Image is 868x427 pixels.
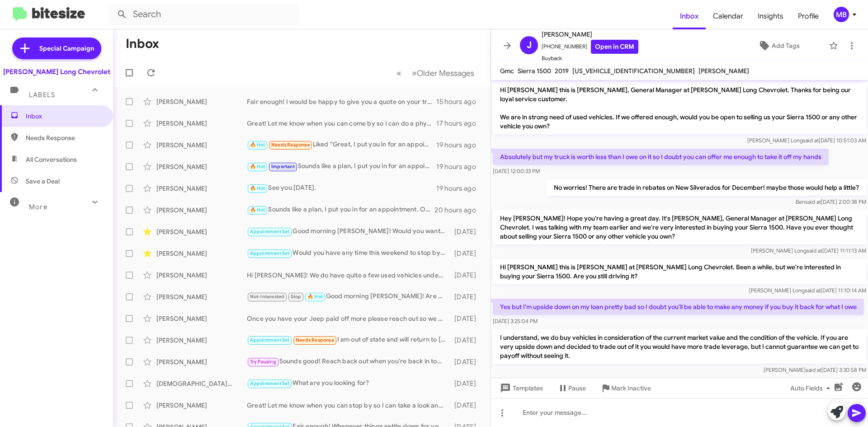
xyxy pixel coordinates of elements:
[247,357,450,367] div: Sounds good! Reach back out when you're back in town.
[412,67,417,79] span: »
[493,299,864,315] p: Yes but I'm upside down on my loan pretty bad so I doubt you'll be able to make any money if you ...
[764,366,866,373] span: [PERSON_NAME] [DATE] 3:30:58 PM
[491,380,550,396] button: Templates
[493,318,538,324] span: [DATE] 3:25:04 PM
[747,137,866,144] span: [PERSON_NAME] Long [DATE] 10:51:03 AM
[790,380,834,396] span: Auto Fields
[156,401,247,410] div: [PERSON_NAME]
[772,38,800,54] span: Add Tags
[434,206,483,215] div: 20 hours ago
[39,44,94,53] span: Special Campaign
[555,67,569,75] span: 2019
[26,133,103,142] span: Needs Response
[807,247,822,254] span: said at
[436,162,483,171] div: 19 hours ago
[706,3,750,29] a: Calendar
[247,401,450,410] div: Great! Let me know when you can stop by so I can take a look and give you an offer.
[493,168,540,174] span: [DATE] 12:00:33 PM
[156,314,247,323] div: [PERSON_NAME]
[493,210,866,244] p: Hey [PERSON_NAME]! Hope you're having a great day. It's [PERSON_NAME], General Manager at [PERSON...
[156,206,247,215] div: [PERSON_NAME]
[450,357,483,366] div: [DATE]
[156,292,247,301] div: [PERSON_NAME]
[156,141,247,150] div: [PERSON_NAME]
[247,335,450,345] div: I am out of state and will return to [US_STATE] in November.
[673,3,706,29] a: Inbox
[250,359,276,365] span: Try Pausing
[247,271,450,280] div: Hi [PERSON_NAME]! We do have quite a few used vehicles under 10K. Do you want me to send you over...
[156,336,247,345] div: [PERSON_NAME]
[156,97,247,106] div: [PERSON_NAME]
[271,164,295,169] span: Important
[247,161,436,172] div: Sounds like a plan, I put you in for an appointment. Here's our address: [STREET_ADDRESS]
[271,142,310,148] span: Needs Response
[156,249,247,258] div: [PERSON_NAME]
[805,287,821,294] span: said at
[450,249,483,258] div: [DATE]
[392,64,480,82] nav: Page navigation example
[247,119,436,128] div: Great! Let me know when you can come by so I can do a physical and mechanical inspection of it.
[493,329,866,364] p: I understand, we do buy vehicles in consideration of the current market value and the condition o...
[493,149,829,165] p: Absolutely but my truck is worth less than I owe on it so I doubt you can offer me enough to take...
[247,378,450,389] div: What are you looking for?
[450,271,483,280] div: [DATE]
[493,82,866,134] p: Hi [PERSON_NAME] this is [PERSON_NAME], General Manager at [PERSON_NAME] Long Chevrolet. Thanks f...
[250,250,290,256] span: Appointment Set
[156,119,247,128] div: [PERSON_NAME]
[250,185,265,191] span: 🔥 Hot
[307,294,323,300] span: 🔥 Hot
[250,229,290,235] span: Appointment Set
[156,162,247,171] div: [PERSON_NAME]
[250,164,265,169] span: 🔥 Hot
[126,37,159,51] h1: Inbox
[518,67,551,75] span: Sierra 1500
[732,38,825,54] button: Add Tags
[247,205,434,215] div: Sounds like a plan, I put you in for an appointment. Our address is [STREET_ADDRESS]
[250,337,290,343] span: Appointment Set
[247,314,450,323] div: Once you have your Jeep paid off more please reach out so we can see what we can do.
[247,291,450,302] div: Good morning [PERSON_NAME]! Are you still considering that Ford Expedition Platinum?
[26,155,77,164] span: All Conversations
[391,64,407,82] button: Previous
[247,97,436,106] div: Fair enough! I would be happy to give you a quote on your truck. Does 10:45a on 10/25 work for you?
[26,177,60,186] span: Save a Deal
[156,271,247,280] div: [PERSON_NAME]
[250,294,285,300] span: Not-Interested
[250,142,265,148] span: 🔥 Hot
[396,67,401,79] span: «
[450,314,483,323] div: [DATE]
[611,380,651,396] span: Mark Inactive
[406,64,480,82] button: Next
[247,226,450,237] div: Good morning [PERSON_NAME]! Would you want to take this mustang for a ride? [URL][DOMAIN_NAME]
[750,3,791,29] a: Insights
[803,137,819,144] span: said at
[417,68,474,78] span: Older Messages
[156,379,247,388] div: [DEMOGRAPHIC_DATA][PERSON_NAME]
[436,119,483,128] div: 17 hours ago
[500,67,514,75] span: Gmc
[29,203,47,211] span: More
[250,207,265,213] span: 🔥 Hot
[568,380,586,396] span: Pause
[751,247,866,254] span: [PERSON_NAME] Long [DATE] 11:11:13 AM
[247,248,450,258] div: Would you have any time this weekend to stop by and take a look at a few options?
[796,198,866,205] span: Ben [DATE] 2:00:38 PM
[547,179,866,196] p: No worries! There are trade in rebates on New Silverados for December! maybe those would help a l...
[296,337,334,343] span: Needs Response
[572,67,695,75] span: [US_VEHICLE_IDENTIFICATION_NUMBER]
[698,67,749,75] span: [PERSON_NAME]
[542,40,638,54] span: [PHONE_NUMBER]
[450,401,483,410] div: [DATE]
[109,4,299,25] input: Search
[591,40,638,54] a: Open in CRM
[436,184,483,193] div: 19 hours ago
[749,287,866,294] span: [PERSON_NAME] Long [DATE] 11:10:14 AM
[450,379,483,388] div: [DATE]
[806,366,821,373] span: said at
[156,227,247,236] div: [PERSON_NAME]
[450,336,483,345] div: [DATE]
[527,38,532,52] span: J
[156,184,247,193] div: [PERSON_NAME]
